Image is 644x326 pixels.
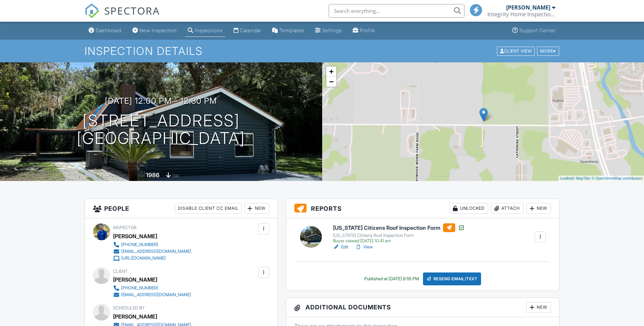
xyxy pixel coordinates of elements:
[519,27,556,33] div: Support Center
[175,203,242,214] div: Disable Client CC Email
[121,249,191,254] div: [EMAIL_ADDRESS][DOMAIN_NAME]
[333,223,465,232] h6: [US_STATE] Citizens Roof Inspection Form
[85,3,99,18] img: The Best Home Inspection Software - Spectora
[113,225,136,230] span: Inspector
[113,255,191,262] a: [URL][DOMAIN_NAME]
[487,11,555,18] div: Integrity Home Inspections of Florida, LLC
[113,274,157,285] div: [PERSON_NAME]
[105,96,217,105] h3: [DATE] 12:00 pm - 12:30 pm
[286,298,559,317] h3: Additional Documents
[104,3,160,18] span: SPECTORA
[113,248,191,255] a: [EMAIL_ADDRESS][DOMAIN_NAME]
[231,24,264,37] a: Calendar
[77,112,245,148] h1: [STREET_ADDRESS] [GEOGRAPHIC_DATA]
[146,171,160,179] div: 1986
[423,272,481,285] div: Resend Email/Text
[130,24,180,37] a: New Inspection
[137,173,145,178] span: Built
[526,302,551,313] div: New
[350,24,378,37] a: Company Profile
[326,66,336,77] a: Zoom in
[113,291,191,298] a: [EMAIL_ADDRESS][DOMAIN_NAME]
[85,9,160,23] a: SPECTORA
[312,24,345,37] a: Settings
[240,27,261,33] div: Calendar
[510,24,558,37] a: Support Center
[364,276,419,282] div: Published at [DATE] 6:55 PM
[537,46,559,56] div: More
[449,203,488,214] div: Unlocked
[140,27,177,33] div: New Inspection
[526,203,551,214] div: New
[270,24,307,37] a: Templates
[96,27,122,33] div: Dashboard
[113,285,191,291] a: [PHONE_NUMBER]
[355,244,373,250] a: View
[185,24,225,37] a: Inspections
[572,176,591,180] a: © MapTiler
[244,203,269,214] div: New
[86,24,124,37] a: Dashboard
[506,4,550,11] div: [PERSON_NAME]
[333,238,465,244] div: Buyer viewed [DATE] 10:41 am
[85,45,560,57] h1: Inspection Details
[113,231,157,241] div: [PERSON_NAME]
[558,176,644,181] div: |
[286,199,559,218] h3: Reports
[121,242,158,247] div: [PHONE_NUMBER]
[333,223,465,244] a: [US_STATE] Citizens Roof Inspection Form [US_STATE] Citizens Roof Inspection Form Buyer viewed [D...
[121,256,166,261] div: [URL][DOMAIN_NAME]
[592,176,642,180] a: © OpenStreetMap contributors
[172,173,179,178] span: slab
[322,27,342,33] div: Settings
[113,269,128,274] span: Client
[497,46,535,56] div: Client View
[279,27,304,33] div: Templates
[113,305,145,310] span: Scheduled By
[329,4,464,18] input: Search everything...
[195,27,223,33] div: Inspections
[121,285,158,291] div: [PHONE_NUMBER]
[85,199,277,218] h3: People
[360,27,375,33] div: Profile
[333,244,348,250] a: Edit
[326,77,336,87] a: Zoom out
[113,311,157,322] div: [PERSON_NAME]
[121,292,191,298] div: [EMAIL_ADDRESS][DOMAIN_NAME]
[560,176,571,180] a: Leaflet
[333,233,465,238] div: [US_STATE] Citizens Roof Inspection Form
[491,203,523,214] div: Attach
[496,48,536,53] a: Client View
[113,241,191,248] a: [PHONE_NUMBER]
